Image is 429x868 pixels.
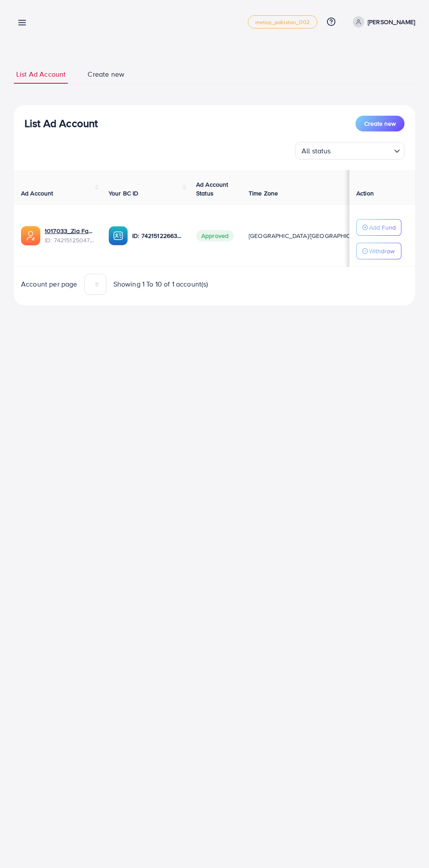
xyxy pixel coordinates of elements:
a: 1017033_Zia Fabrics_1727955549256 [45,227,95,235]
span: Create new [364,119,396,128]
div: <span class='underline'>1017033_Zia Fabrics_1727955549256</span></br>7421512504762794000 [45,227,95,244]
span: metap_pakistan_002 [255,19,310,25]
span: List Ad Account [16,69,66,79]
input: Search for option [334,143,390,157]
p: Add Fund [369,222,396,233]
span: Showing 1 To 10 of 1 account(s) [113,279,208,289]
button: Withdraw [356,243,401,259]
span: Ad Account [21,189,53,198]
span: Action [356,189,374,198]
p: ID: 7421512266392158224 [132,230,182,241]
span: Time Zone [249,189,278,198]
span: ID: 7421512504762794000 [45,236,95,244]
span: [GEOGRAPHIC_DATA]/[GEOGRAPHIC_DATA] [249,231,370,240]
a: [PERSON_NAME] [349,16,415,28]
img: ic-ba-acc.ded83a64.svg [109,226,128,245]
span: All status [300,145,333,157]
button: Create new [355,116,404,131]
span: Account per page [21,279,77,289]
a: metap_pakistan_002 [248,15,317,28]
h3: List Ad Account [25,117,98,130]
span: Ad Account Status [196,180,229,198]
button: Add Fund [356,219,401,236]
p: [PERSON_NAME] [368,17,415,27]
span: Create new [88,69,124,79]
img: ic-ads-acc.e4c84228.svg [21,226,40,245]
span: Your BC ID [109,189,139,198]
div: Search for option [295,142,404,159]
p: Withdraw [369,246,394,256]
span: Approved [196,230,234,241]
